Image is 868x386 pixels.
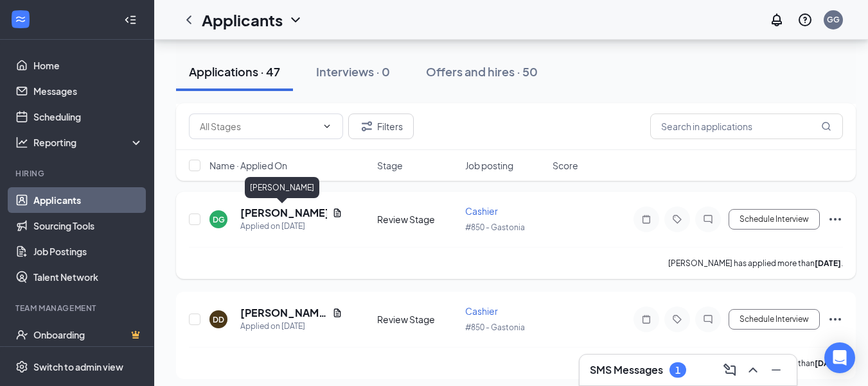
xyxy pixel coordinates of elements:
[426,63,538,80] div: Offers and hires · 50
[377,313,457,326] div: Review Stage
[33,213,143,239] a: Sourcing Tools
[821,121,831,131] svg: MagnifyingGlass
[213,314,224,325] div: DD
[209,159,287,172] span: Name · Applied On
[639,214,654,224] svg: Note
[700,314,716,324] svg: ChatInactive
[745,362,761,378] svg: ChevronUp
[743,360,763,380] button: ChevronUp
[824,342,855,373] div: Open Intercom Messenger
[769,12,784,28] svg: Notifications
[766,360,786,380] button: Minimize
[639,314,654,324] svg: Note
[33,322,143,348] a: OnboardingCrown
[240,320,342,333] div: Applied on [DATE]
[33,136,144,149] div: Reporting
[14,13,27,26] svg: WorkstreamLogo
[189,63,280,80] div: Applications · 47
[720,360,740,380] button: ComposeMessage
[465,305,498,317] span: Cashier
[465,205,498,217] span: Cashier
[213,214,225,225] div: DG
[245,177,319,198] div: [PERSON_NAME]
[15,360,28,373] svg: Settings
[729,309,820,330] button: Schedule Interview
[828,312,843,327] svg: Ellipses
[668,258,843,269] p: [PERSON_NAME] has applied more than .
[650,113,843,139] input: Search in applications
[377,159,403,172] span: Stage
[669,314,685,324] svg: Tag
[722,362,738,378] svg: ComposeMessage
[729,209,820,230] button: Schedule Interview
[316,63,390,80] div: Interviews · 0
[15,136,28,149] svg: Analysis
[332,208,342,218] svg: Document
[33,104,143,130] a: Scheduling
[240,206,327,220] h5: [PERSON_NAME]
[33,264,143,290] a: Talent Network
[465,222,525,232] span: #850 - Gastonia
[33,187,143,213] a: Applicants
[33,360,123,373] div: Switch to admin view
[828,212,843,227] svg: Ellipses
[332,308,342,318] svg: Document
[33,53,143,78] a: Home
[675,365,680,376] div: 1
[815,258,841,268] b: [DATE]
[553,159,578,172] span: Score
[348,113,414,139] button: Filter Filters
[124,13,137,26] svg: Collapse
[465,159,513,172] span: Job posting
[797,12,813,28] svg: QuestionInfo
[15,303,141,314] div: Team Management
[200,119,317,133] input: All Stages
[288,12,303,28] svg: ChevronDown
[322,121,332,131] svg: ChevronDown
[240,220,342,233] div: Applied on [DATE]
[202,9,283,31] h1: Applicants
[669,214,685,224] svg: Tag
[240,306,327,320] h5: [PERSON_NAME] Degree
[359,119,375,134] svg: Filter
[700,214,716,224] svg: ChatInactive
[377,213,457,226] div: Review Stage
[33,239,143,264] a: Job Postings
[590,363,663,377] h3: SMS Messages
[181,12,197,28] svg: ChevronLeft
[768,362,784,378] svg: Minimize
[827,14,840,25] div: GG
[815,358,841,368] b: [DATE]
[33,78,143,104] a: Messages
[15,168,141,179] div: Hiring
[465,323,525,332] span: #850 - Gastonia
